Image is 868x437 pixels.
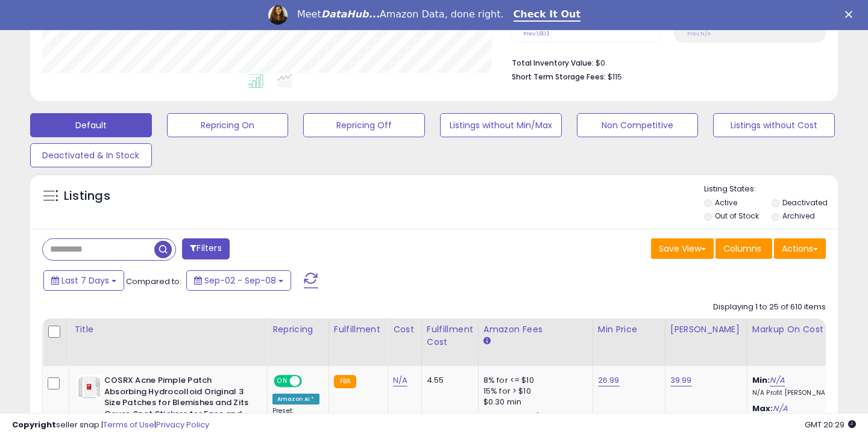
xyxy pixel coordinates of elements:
div: Amazon AI * [272,394,319,404]
div: 4.55 [427,375,469,386]
label: Active [715,197,737,208]
div: 8% for <= $10 [483,375,583,386]
span: OFF [300,376,319,386]
a: Terms of Use [103,419,154,430]
strong: Copyright [12,419,56,430]
button: Repricing Off [303,113,425,137]
button: Repricing On [167,113,289,137]
div: Displaying 1 to 25 of 610 items [713,302,826,313]
button: Listings without Cost [713,113,835,137]
b: Total Inventory Value: [512,58,594,68]
a: Privacy Policy [156,419,209,430]
div: [PERSON_NAME] [670,323,742,336]
div: Fulfillment [334,323,383,336]
a: N/A [770,374,784,386]
small: Amazon Fees. [483,336,491,347]
button: Sep-02 - Sep-08 [186,270,291,291]
a: N/A [393,374,407,386]
div: $0.30 min [483,397,583,408]
div: Fulfillment Cost [427,323,473,349]
div: Min Price [598,323,660,336]
div: Repricing [272,323,324,336]
span: 2025-09-16 20:29 GMT [805,419,856,430]
img: Profile image for Georgie [268,5,288,25]
button: Default [30,113,152,137]
span: Last 7 Days [61,274,109,287]
small: Prev: N/A [687,30,711,37]
small: FBA [334,375,356,388]
div: Cost [393,323,417,336]
label: Archived [782,211,815,221]
a: 26.99 [598,374,620,386]
button: Last 7 Days [43,270,124,291]
p: Listing States: [704,184,838,195]
button: Non Competitive [577,113,699,137]
button: Save View [651,238,714,259]
a: 39.99 [670,374,692,386]
label: Out of Stock [715,211,759,221]
b: COSRX Acne Pimple Patch Absorbing Hydrocolloid Original 3 Size Patches for Blemishes and Zits Cov... [104,375,251,434]
b: Short Term Storage Fees: [512,72,606,82]
i: DataHub... [321,8,380,20]
th: The percentage added to the cost of goods (COGS) that forms the calculator for Min & Max prices. [747,318,861,366]
button: Deactivated & In Stock [30,143,152,167]
div: Amazon Fees [483,323,588,336]
label: Deactivated [782,197,828,208]
span: ON [275,376,290,386]
div: 15% for > $10 [483,386,583,397]
small: Prev: 1,803 [523,30,550,37]
div: Close [845,11,857,18]
div: seller snap | | [12,420,209,431]
span: $115 [608,71,622,82]
a: Check It Out [514,8,581,22]
button: Actions [774,238,826,259]
img: 31vpnjoncvL._SL40_.jpg [77,375,101,399]
p: N/A Profit [PERSON_NAME] [752,389,852,397]
h5: Listings [64,188,110,205]
div: Meet Amazon Data, done right. [297,8,504,20]
button: Listings without Min/Max [440,113,562,137]
li: $0 [512,55,817,69]
div: Markup on Cost [752,323,857,336]
span: Sep-02 - Sep-08 [204,274,276,287]
span: Compared to: [126,276,181,287]
b: Min: [752,374,770,386]
div: Title [74,323,262,336]
button: Columns [715,238,772,259]
span: Columns [723,243,761,255]
button: Filters [182,238,229,259]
